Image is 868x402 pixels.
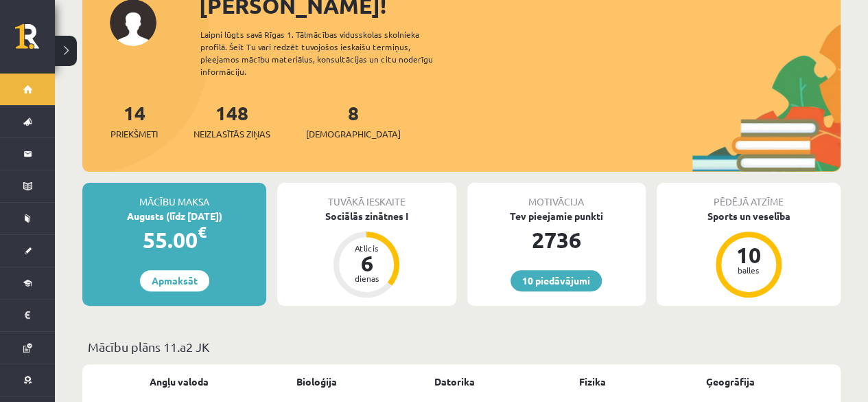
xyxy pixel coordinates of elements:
a: Sociālās zinātnes I Atlicis 6 dienas [277,209,456,300]
div: balles [728,266,769,274]
a: Datorika [434,375,475,389]
div: 55.00 [82,223,266,256]
a: Sports un veselība 10 balles [657,209,841,300]
div: Motivācija [467,183,646,209]
div: Tev pieejamie punkti [467,209,646,223]
a: 8[DEMOGRAPHIC_DATA] [306,100,401,141]
div: Laipni lūgts savā Rīgas 1. Tālmācības vidusskolas skolnieka profilā. Šeit Tu vari redzēt tuvojošo... [200,28,457,78]
a: Fizika [579,375,606,389]
span: Priekšmeti [110,127,158,141]
div: Sociālās zinātnes I [277,209,456,223]
span: Neizlasītās ziņas [193,127,270,141]
div: Tuvākā ieskaite [277,183,456,209]
a: Rīgas 1. Tālmācības vidusskola [15,24,55,58]
a: Bioloģija [296,375,337,389]
a: 14Priekšmeti [110,100,158,141]
p: Mācību plāns 11.a2 JK [88,337,835,356]
div: Atlicis [346,244,387,252]
a: Apmaksāt [140,270,209,291]
div: Augusts (līdz [DATE]) [82,209,266,223]
a: 10 piedāvājumi [511,270,602,291]
a: Ģeogrāfija [706,375,755,389]
div: Pēdējā atzīme [657,183,841,209]
div: 2736 [467,223,646,256]
div: dienas [346,274,387,282]
div: Mācību maksa [82,183,266,209]
div: Sports un veselība [657,209,841,223]
span: [DEMOGRAPHIC_DATA] [306,127,401,141]
div: 10 [728,244,769,266]
a: Angļu valoda [150,375,209,389]
div: 6 [346,252,387,274]
span: € [198,222,207,242]
a: 148Neizlasītās ziņas [193,100,270,141]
